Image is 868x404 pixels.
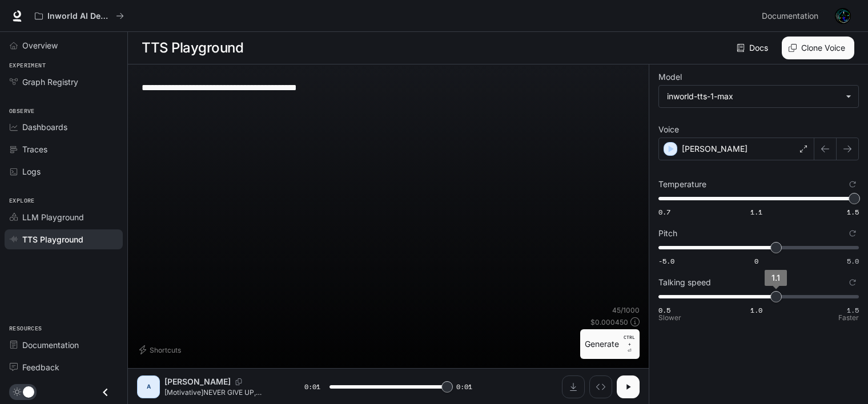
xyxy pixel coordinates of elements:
a: Documentation [5,335,123,355]
span: Feedback [22,361,59,373]
span: 1.5 [847,305,859,315]
div: inworld-tts-1-max [667,91,840,102]
button: Shortcuts [137,341,186,359]
button: All workspaces [30,5,129,27]
span: 1.1 [750,207,762,217]
span: Dashboards [22,121,67,133]
img: User avatar [835,8,851,24]
p: Slower [658,314,681,321]
a: Traces [5,139,123,159]
span: 1.5 [847,207,859,217]
p: 45 / 1000 [612,305,640,315]
span: 0.7 [658,207,670,217]
span: LLM Playground [22,211,84,223]
button: Reset to default [846,276,859,289]
p: Pitch [658,229,677,237]
p: $ 0.000450 [590,317,628,327]
span: 0 [754,256,758,266]
span: Graph Registry [22,76,78,88]
button: Copy Voice ID [231,378,247,385]
p: Temperature [658,180,706,188]
button: Download audio [562,375,585,398]
p: Model [658,73,682,81]
a: Graph Registry [5,72,123,92]
a: Documentation [757,5,827,27]
p: [Motivative]NEVER GIVE UP, TEAM! KEEP GOING!! [164,387,277,397]
a: Feedback [5,357,123,377]
span: 1.0 [750,305,762,315]
a: Logs [5,161,123,181]
h1: TTS Playground [142,37,243,59]
p: CTRL + [624,334,635,348]
span: Documentation [22,339,79,351]
p: [PERSON_NAME] [164,376,231,387]
p: ⏎ [624,334,635,354]
p: [PERSON_NAME] [682,143,748,155]
p: Voice [658,126,679,134]
span: TTS Playground [22,233,83,245]
button: Inspect [589,375,612,398]
span: Traces [22,143,47,155]
span: 1.1 [771,273,780,282]
p: Faster [838,314,859,321]
p: Talking speed [658,278,711,286]
span: 5.0 [847,256,859,266]
a: LLM Playground [5,207,123,227]
span: -5.0 [658,256,674,266]
span: Dark mode toggle [23,385,34,398]
div: inworld-tts-1-max [659,86,858,107]
a: Docs [734,37,773,59]
a: Dashboards [5,117,123,137]
button: Reset to default [846,227,859,240]
button: Close drawer [93,381,118,404]
a: Overview [5,35,123,55]
span: 0:01 [304,381,320,393]
a: TTS Playground [5,229,123,249]
span: 0:01 [456,381,472,393]
button: Clone Voice [782,37,854,59]
div: A [139,378,158,396]
p: Inworld AI Demos [47,11,111,21]
button: GenerateCTRL +⏎ [580,329,640,359]
span: Documentation [762,9,818,23]
button: User avatar [831,5,854,27]
span: 0.5 [658,305,670,315]
span: Overview [22,39,58,51]
span: Logs [22,165,41,177]
button: Reset to default [846,178,859,191]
